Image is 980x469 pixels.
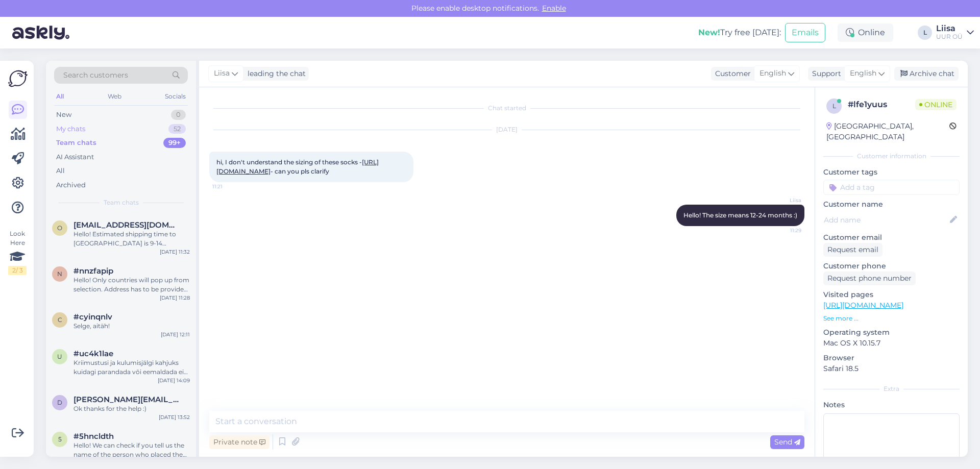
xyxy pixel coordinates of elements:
[171,110,186,120] div: 0
[104,198,139,207] span: Team chats
[785,23,825,42] button: Emails
[54,90,66,103] div: All
[56,124,85,134] div: My chats
[848,98,915,111] div: # lfe1yuus
[73,441,190,459] div: Hello! We can check if you tell us the name of the person who placed the order on the order number.
[160,294,190,302] div: [DATE] 11:28
[73,395,180,404] span: durrah.abdullah@gmail.com
[936,24,974,41] a: LiisaUUR OÜ
[894,67,959,81] div: Archive chat
[73,322,190,331] div: Selge, aitäh!
[823,384,960,393] div: Extra
[73,220,180,230] span: osielito@hotmail.com
[159,413,190,421] div: [DATE] 13:52
[73,312,112,322] span: #cyinqnlv
[698,28,720,37] b: New!
[73,432,114,441] span: #5hncldth
[212,183,251,190] span: 11:21
[214,68,230,79] span: Liisa
[823,271,916,285] div: Request phone number
[823,199,960,210] p: Customer name
[824,214,948,226] input: Add name
[216,158,379,175] span: hi, I don't understand the sizing of these socks - - can you pls clarify
[161,331,190,338] div: [DATE] 12:11
[8,229,27,275] div: Look Here
[57,353,62,360] span: u
[56,166,65,176] div: All
[823,167,960,178] p: Customer tags
[57,270,62,278] span: n
[850,68,876,79] span: English
[163,138,186,148] div: 99+
[106,90,124,103] div: Web
[683,211,797,219] span: Hello! The size means 12-24 months :)
[168,124,186,134] div: 52
[57,399,62,406] span: d
[73,266,113,276] span: #nnzfapip
[209,435,269,449] div: Private note
[823,232,960,243] p: Customer email
[209,125,804,134] div: [DATE]
[158,377,190,384] div: [DATE] 14:09
[823,180,960,195] input: Add a tag
[763,196,801,204] span: Liisa
[823,152,960,161] div: Customer information
[763,227,801,234] span: 11:29
[56,180,86,190] div: Archived
[823,301,903,310] a: [URL][DOMAIN_NAME]
[823,363,960,374] p: Safari 18.5
[774,437,800,447] span: Send
[8,266,27,275] div: 2 / 3
[243,68,306,79] div: leading the chat
[73,276,190,294] div: Hello! Only countries will pop up from selection. Address has to be provided by the receiver and ...
[209,104,804,113] div: Chat started
[823,327,960,338] p: Operating system
[823,314,960,323] p: See more ...
[58,316,62,324] span: c
[8,69,28,88] img: Askly Logo
[57,224,62,232] span: o
[823,353,960,363] p: Browser
[823,400,960,410] p: Notes
[63,70,128,81] span: Search customers
[823,289,960,300] p: Visited pages
[823,261,960,271] p: Customer phone
[915,99,957,110] span: Online
[823,243,883,257] div: Request email
[539,4,569,13] span: Enable
[826,121,949,142] div: [GEOGRAPHIC_DATA], [GEOGRAPHIC_DATA]
[838,23,893,42] div: Online
[73,404,190,413] div: Ok thanks for the help :)
[936,24,963,33] div: Liisa
[56,152,94,162] div: AI Assistant
[759,68,786,79] span: English
[163,90,188,103] div: Socials
[832,102,836,110] span: l
[56,110,71,120] div: New
[56,138,96,148] div: Team chats
[160,248,190,256] div: [DATE] 11:32
[918,26,932,40] div: L
[808,68,841,79] div: Support
[58,435,62,443] span: 5
[698,27,781,39] div: Try free [DATE]:
[823,338,960,349] p: Mac OS X 10.15.7
[73,358,190,377] div: Kriimustusi ja kulumisjälgi kahjuks kuidagi parandada või eemaldada ei ole võimalik. [PERSON_NAME...
[73,349,113,358] span: #uc4k1lae
[711,68,751,79] div: Customer
[936,33,963,41] div: UUR OÜ
[73,230,190,248] div: Hello! Estimated shipping time to [GEOGRAPHIC_DATA] is 9-14 business days. Keep in mind that ship...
